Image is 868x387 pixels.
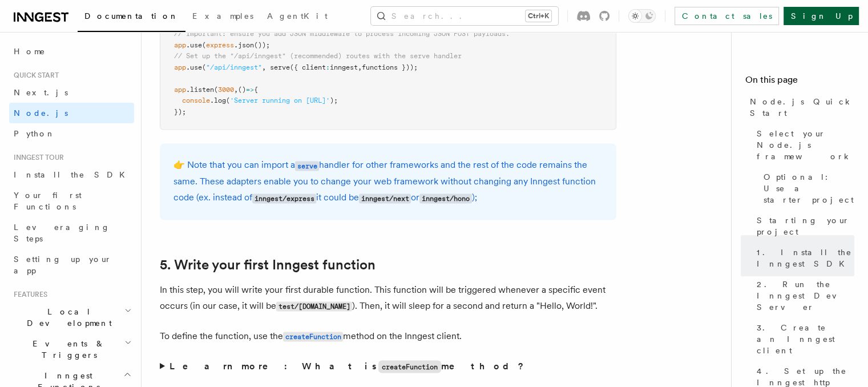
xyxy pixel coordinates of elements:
a: Your first Functions [9,185,134,217]
span: .use [186,41,202,49]
span: 'Server running on [URL]' [230,96,330,104]
span: .json [234,41,254,49]
summary: Learn more: What iscreateFunctionmethod? [160,358,616,374]
span: functions })); [362,63,418,71]
code: inngest/express [252,193,316,203]
button: Search...Ctrl+K [371,7,558,25]
a: Next.js [9,82,134,103]
span: Starting your project [757,215,854,237]
span: : [326,63,330,71]
span: ( [226,96,230,104]
span: serve [270,63,290,71]
p: 👉 Note that you can import a handler for other frameworks and the rest of the code remains the sa... [173,157,603,206]
span: Setting up your app [14,255,112,275]
span: ( [202,63,206,71]
span: 3. Create an Inngest client [757,322,854,356]
code: serve [295,161,319,171]
span: // Set up the "/api/inngest" (recommended) routes with the serve handler [174,52,462,60]
span: { [254,86,258,94]
code: inngest/hono [419,193,471,203]
span: Python [14,129,55,138]
span: Select your Node.js framework [757,128,854,162]
a: Starting your project [752,210,854,242]
a: Install the SDK [9,164,134,185]
code: createFunction [283,332,343,341]
span: ); [330,96,338,104]
span: app [174,41,186,49]
span: Local Development [9,306,124,329]
span: Leveraging Steps [14,223,110,243]
a: Examples [185,3,260,31]
span: , [262,63,266,71]
span: .use [186,63,202,71]
a: 1. Install the Inngest SDK [752,242,854,274]
strong: Learn more: What is method? [169,360,526,371]
span: Inngest tour [9,153,64,162]
span: ( [202,41,206,49]
a: 2. Run the Inngest Dev Server [752,274,854,317]
span: AgentKit [267,11,328,21]
span: , [358,63,362,71]
kbd: Ctrl+K [526,10,551,22]
span: ({ client [290,63,326,71]
a: Documentation [78,3,185,32]
span: 3000 [218,86,234,94]
span: , [234,86,238,94]
a: Leveraging Steps [9,217,134,249]
span: Quick start [9,71,59,80]
span: express [206,41,234,49]
a: 3. Create an Inngest client [752,317,854,361]
span: Events & Triggers [9,338,124,361]
a: Contact sales [675,7,779,25]
code: createFunction [378,360,441,373]
a: AgentKit [260,3,334,31]
span: .log [210,96,226,104]
span: () [238,86,246,94]
span: app [174,86,186,94]
span: Features [9,290,47,299]
span: app [174,63,186,71]
span: 1. Install the Inngest SDK [757,247,854,269]
a: serve [295,159,319,170]
button: Local Development [9,301,134,333]
a: Home [9,41,134,62]
span: Install the SDK [14,170,132,179]
span: ()); [254,41,270,49]
a: createFunction [283,330,343,341]
span: Optional: Use a starter project [764,171,854,205]
a: Sign Up [784,7,859,25]
p: To define the function, use the method on the Inngest client. [160,328,616,344]
button: Events & Triggers [9,333,134,365]
span: console [182,96,210,104]
span: // Important: ensure you add JSON middleware to process incoming JSON POST payloads. [174,30,510,38]
a: Node.js [9,103,134,123]
span: Documentation [84,11,179,21]
span: .listen [186,86,214,94]
span: Node.js [14,108,68,118]
a: Setting up your app [9,249,134,281]
h4: On this page [745,73,854,91]
span: }); [174,108,186,116]
span: Next.js [14,88,68,97]
a: Python [9,123,134,144]
span: "/api/inngest" [206,63,262,71]
a: Select your Node.js framework [752,123,854,167]
button: Toggle dark mode [628,9,656,23]
span: 2. Run the Inngest Dev Server [757,279,854,313]
p: In this step, you will write your first durable function. This function will be triggered wheneve... [160,281,616,314]
code: inngest/next [359,193,411,203]
span: ( [214,86,218,94]
span: Node.js Quick Start [750,96,854,119]
span: inngest [330,63,358,71]
span: Your first Functions [14,191,82,211]
span: Examples [192,11,253,21]
a: Optional: Use a starter project [759,167,854,210]
code: test/[DOMAIN_NAME] [276,301,352,311]
a: 5. Write your first Inngest function [160,256,376,272]
span: => [246,86,254,94]
a: Node.js Quick Start [745,91,854,123]
span: Home [14,46,46,57]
